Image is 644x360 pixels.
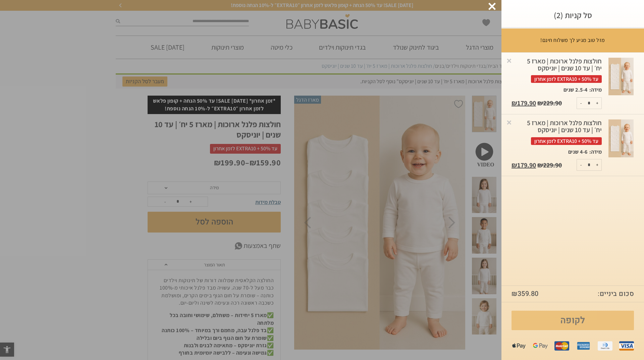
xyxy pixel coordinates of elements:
[533,339,548,353] img: gpay.png
[537,161,543,169] span: ₪
[512,161,536,169] bdi: 179.90
[554,339,569,353] img: mastercard.png
[512,289,539,299] bdi: 359.80
[568,148,588,156] p: 4-6 שנים
[512,339,526,353] img: apple%20pay.png
[512,10,634,20] h3: סל קניות (2)
[506,57,513,64] a: Remove this item
[593,98,601,109] button: +
[540,37,605,44] p: מזל טוב מגיע לך משלוח חינם!
[588,148,602,156] dt: מידה:
[593,159,601,170] button: +
[537,99,543,107] span: ₪
[608,119,634,157] img: חולצות פלנל ארוכות | מארז 5 יח׳ | עד 10 שנים | יוניסקס
[582,98,596,109] input: כמות המוצר
[608,58,634,96] img: חולצות פלנל ארוכות | מארז 5 יח׳ | עד 10 שנים | יוניסקס
[537,99,562,107] bdi: 229.90
[576,339,591,353] img: amex.png
[577,98,585,109] button: -
[598,289,634,299] strong: סכום ביניים:
[512,119,602,148] a: חולצות פלנל ארוכות | מארז 5 יח׳ | עד 10 שנים | יוניסקסעד 50% + EXTRA10 לזמן אחרון
[598,339,612,353] img: diners.png
[512,58,602,83] div: חולצות פלנל ארוכות | מארז 5 יח׳ | עד 10 שנים | יוניסקס
[512,311,634,330] a: לקופה
[537,161,562,169] bdi: 229.90
[512,99,536,107] bdi: 179.90
[582,159,596,170] input: כמות המוצר
[506,119,513,125] a: Remove this item
[577,159,585,170] button: -
[531,75,602,83] span: עד 50% + EXTRA10 לזמן אחרון
[512,119,602,145] div: חולצות פלנל ארוכות | מארז 5 יח׳ | עד 10 שנים | יוניסקס
[619,339,634,353] img: visa.png
[512,58,602,87] a: חולצות פלנל ארוכות | מארז 5 יח׳ | עד 10 שנים | יוניסקסעד 50% + EXTRA10 לזמן אחרון
[512,289,518,299] span: ₪
[588,86,602,94] dt: מידה:
[563,86,588,94] p: 2.5-4 שנים
[512,99,517,107] span: ₪
[531,137,602,145] span: עד 50% + EXTRA10 לזמן אחרון
[512,161,517,169] span: ₪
